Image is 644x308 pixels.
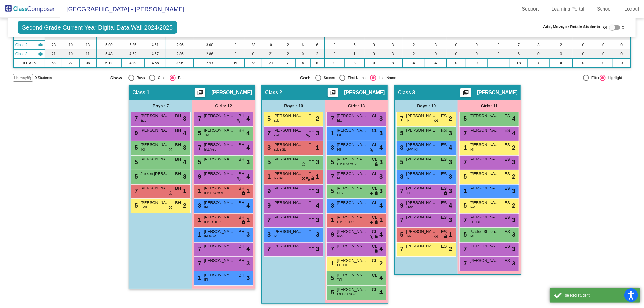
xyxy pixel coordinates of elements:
[441,185,447,192] span: ES
[309,142,314,148] span: CL
[337,147,341,152] span: IRI
[406,185,436,191] span: [PERSON_NAME]
[505,142,510,148] span: ES
[45,40,62,49] td: 23
[425,40,447,49] td: 3
[406,142,436,148] span: [PERSON_NAME]
[239,113,244,119] span: BH
[441,142,447,148] span: ES
[226,40,245,49] td: 0
[194,40,226,49] td: 3.00
[449,172,452,181] span: 3
[245,49,262,59] td: 0
[379,143,383,152] span: 4
[273,171,303,177] span: [PERSON_NAME]
[133,159,138,165] span: 5
[549,40,573,49] td: 2
[527,40,549,49] td: 3
[246,129,250,138] span: 4
[469,142,500,148] span: [PERSON_NAME]
[512,129,515,138] span: 4
[211,90,252,96] span: [PERSON_NAME]
[79,59,96,68] td: 36
[510,40,528,49] td: 7
[365,59,383,68] td: 0
[192,100,255,112] div: Girls: 12
[141,118,146,123] span: ELL
[246,114,250,123] span: 4
[140,142,171,148] span: [PERSON_NAME]
[365,40,383,49] td: 0
[204,156,234,162] span: [PERSON_NAME]
[447,59,466,68] td: 0
[487,40,510,49] td: 0
[14,75,27,81] span: Hallway
[379,157,383,167] span: 3
[505,127,510,134] span: ES
[96,59,122,68] td: 5.19
[466,40,487,49] td: 0
[110,75,296,81] mat-radio-group: Select an option
[329,173,334,180] span: 7
[462,115,467,122] span: 5
[462,173,467,180] span: 5
[594,49,613,59] td: 0
[406,113,436,119] span: [PERSON_NAME]
[449,143,452,152] span: 4
[15,51,27,57] span: Class 3
[239,185,244,192] span: BH
[300,75,485,81] mat-radio-group: Select an option
[379,129,383,138] span: 3
[425,49,447,59] td: 0
[140,156,171,162] span: [PERSON_NAME]
[246,143,250,152] span: 4
[309,171,314,177] span: CL
[594,59,613,68] td: 0
[175,156,181,163] span: BH
[399,144,403,151] span: 3
[196,144,201,151] span: 7
[379,186,383,195] span: 3
[594,40,613,49] td: 0
[325,100,388,112] div: Girls: 13
[517,4,544,14] a: Support
[325,40,344,49] td: 0
[262,49,280,59] td: 21
[383,40,403,49] td: 3
[372,113,377,119] span: CL
[510,49,528,59] td: 6
[406,127,436,133] span: [PERSON_NAME]
[344,49,365,59] td: 1
[543,24,600,30] span: Add, Move, or Retain Students
[460,88,471,97] button: Print Students Details
[379,114,383,123] span: 3
[245,59,262,68] td: 23
[406,147,418,152] span: GPV IRI
[141,147,145,152] span: IRI
[469,156,500,162] span: [PERSON_NAME]
[13,49,45,59] td: Erika Samulski - No Class Name
[280,59,296,68] td: 7
[316,157,319,167] span: 3
[175,113,181,119] span: BH
[195,88,205,97] button: Print Students Details
[140,185,171,191] span: [PERSON_NAME]
[168,148,173,152] span: do_not_disturb_alt
[449,129,452,138] span: 3
[329,90,337,98] mat-icon: picture_as_pdf
[510,59,528,68] td: 18
[204,113,234,119] span: [PERSON_NAME]
[458,100,521,112] div: Girls: 11
[239,142,244,148] span: BH
[204,133,210,137] span: TRU
[329,144,334,151] span: 3
[166,40,193,49] td: 2.96
[262,59,280,68] td: 21
[589,75,600,81] div: Filter
[121,40,144,49] td: 5.35
[329,130,334,136] span: 1
[62,40,79,49] td: 10
[301,176,306,181] span: do_not_disturb_alt
[606,75,622,81] div: Highlight
[239,127,244,134] span: BH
